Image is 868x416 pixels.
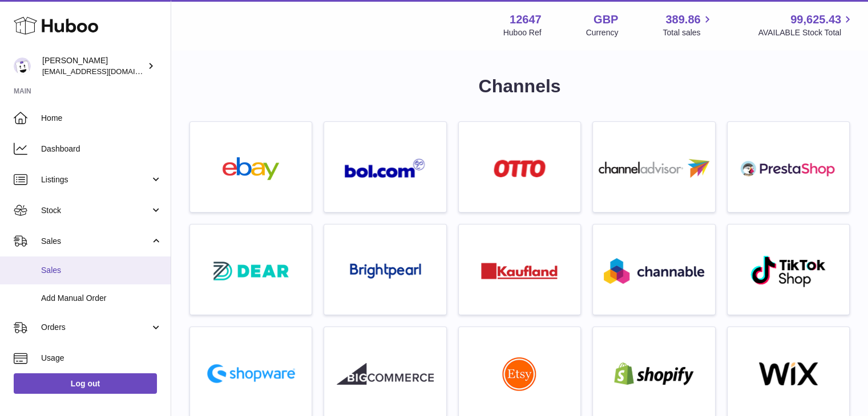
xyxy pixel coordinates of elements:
[758,27,854,38] span: AVAILABLE Stock Total
[502,357,536,391] img: roseta-etsy
[604,258,704,284] img: roseta-channable
[733,128,843,206] a: roseta-prestashop
[41,205,150,216] span: Stock
[503,27,542,38] div: Huboo Ref
[14,373,157,394] a: Log out
[345,158,426,178] img: roseta-bol
[330,230,440,309] a: roseta-brightpearl
[510,12,542,27] strong: 12647
[196,230,306,309] a: roseta-dear
[599,333,709,411] a: shopify
[14,58,31,75] img: internalAdmin-12647@internal.huboo.com
[41,293,162,304] span: Add Manual Order
[465,128,575,206] a: roseta-otto
[790,12,841,27] span: 99,625.43
[41,174,150,185] span: Listings
[594,12,618,27] strong: GBP
[599,159,709,178] img: roseta-channel-advisor
[337,362,434,385] img: roseta-bigcommerce
[494,160,546,177] img: roseta-otto
[665,12,700,27] span: 389.86
[750,255,827,288] img: roseta-tiktokshop
[350,263,421,279] img: roseta-brightpearl
[203,360,300,388] img: roseta-shopware
[740,157,837,180] img: roseta-prestashop
[605,362,703,385] img: shopify
[599,128,709,206] a: roseta-channel-advisor
[196,128,306,206] a: ebay
[733,230,843,309] a: roseta-tiktokshop
[330,333,440,411] a: roseta-bigcommerce
[758,12,854,38] a: 99,625.43 AVAILABLE Stock Total
[42,55,145,77] div: [PERSON_NAME]
[465,230,575,309] a: roseta-kaufland
[41,265,162,276] span: Sales
[189,74,850,99] h1: Channels
[740,362,837,385] img: wix
[481,263,558,279] img: roseta-kaufland
[41,113,162,124] span: Home
[41,144,162,154] span: Dashboard
[42,67,168,76] span: [EMAIL_ADDRESS][DOMAIN_NAME]
[203,157,300,180] img: ebay
[733,333,843,411] a: wix
[663,12,713,38] a: 389.86 Total sales
[196,333,306,411] a: roseta-shopware
[210,258,292,284] img: roseta-dear
[465,333,575,411] a: roseta-etsy
[586,27,619,38] div: Currency
[41,322,150,333] span: Orders
[599,230,709,309] a: roseta-channable
[41,353,162,364] span: Usage
[663,27,713,38] span: Total sales
[330,128,440,206] a: roseta-bol
[41,236,150,247] span: Sales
